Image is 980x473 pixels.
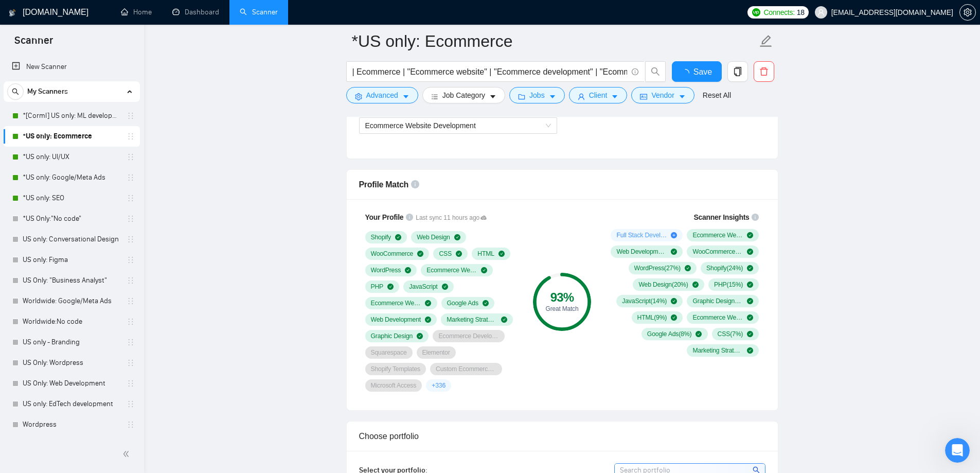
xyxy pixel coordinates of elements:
[181,4,199,23] div: Закрити
[747,249,753,255] span: check-circle
[533,306,591,312] div: Great Match
[817,9,825,16] span: user
[685,265,691,271] span: check-circle
[671,232,677,238] span: plus-circle
[422,348,450,357] span: Elementor
[569,87,628,103] button: userClientcaret-down
[651,90,674,101] span: Vendor
[402,93,409,100] span: caret-down
[37,237,59,248] div: Mariia
[498,251,505,257] span: check-circle
[489,93,496,100] span: caret-down
[4,57,140,77] li: New Scanner
[64,5,144,22] h1: Повідомлення
[240,8,278,16] a: searchScanner
[646,67,665,76] span: search
[727,61,748,82] button: copy
[37,161,59,171] div: Mariia
[752,214,759,221] span: info-circle
[454,234,460,240] span: check-circle
[747,232,753,238] span: check-circle
[754,61,774,82] button: delete
[693,65,712,78] span: Save
[371,365,420,373] span: Shopify Templates
[12,265,32,285] img: Profile image for Nazar
[12,226,32,247] img: Profile image for Mariia
[417,233,450,241] span: Web Design
[27,271,179,292] button: Напишіть нам повідомлення
[346,87,418,103] button: settingAdvancedcaret-down
[432,381,446,390] span: + 336
[9,5,16,21] img: logo
[549,93,556,100] span: caret-down
[417,333,423,339] span: check-circle
[127,276,135,285] span: holder
[37,199,59,209] div: Mariia
[387,284,394,290] span: check-circle
[518,93,525,100] span: folder
[127,256,135,264] span: holder
[12,150,32,171] img: Profile image for Mariia
[578,93,585,100] span: user
[121,8,152,16] a: homeHome
[477,250,494,258] span: HTML
[365,213,404,221] span: Your Profile
[409,283,437,291] span: JavaScript
[23,208,120,229] a: *US Only:"No code"
[23,229,120,250] a: US only: Conversational Design
[692,282,699,288] span: check-circle
[127,153,135,161] span: holder
[61,84,110,95] div: • 1 тиж. тому
[61,161,110,171] div: • 2 тиж. тому
[426,266,477,274] span: Ecommerce Website
[12,303,32,323] img: Profile image for Mariia
[23,414,120,435] a: Wordpress
[127,194,135,202] span: holder
[127,173,135,182] span: holder
[406,214,413,221] span: info-circle
[371,250,414,258] span: WooCommerce
[371,233,391,241] span: Shopify
[481,267,487,273] span: check-circle
[12,57,132,77] a: New Scanner
[533,291,591,304] div: 93 %
[442,90,485,101] span: Job Category
[439,250,452,258] span: CSS
[692,297,743,305] span: Graphic Design ( 11 %)
[366,90,398,101] span: Advanced
[127,215,135,223] span: holder
[371,299,421,307] span: Ecommerce Website Development
[127,235,135,243] span: holder
[759,34,773,48] span: edit
[422,87,505,103] button: barsJob Categorycaret-down
[371,316,421,324] span: Web Development
[622,297,667,305] span: JavaScript ( 14 %)
[645,61,666,82] button: search
[671,249,677,255] span: check-circle
[61,313,110,324] div: • 3 тиж. тому
[692,313,743,322] span: Ecommerce Website ( 8 %)
[37,46,59,57] div: Mariia
[747,265,753,271] span: check-circle
[37,84,59,95] div: Mariia
[405,267,411,273] span: check-circle
[631,87,694,103] button: idcardVendorcaret-down
[27,81,68,102] span: My Scanners
[371,348,407,357] span: Squarespace
[417,251,423,257] span: check-circle
[61,46,113,57] div: • 10 год. тому
[634,264,681,272] span: WordPress ( 27 %)
[747,347,753,354] span: check-circle
[127,421,135,429] span: holder
[616,231,667,239] span: Full Stack Development ( 9 %)
[747,282,753,288] span: check-circle
[359,180,409,189] span: Profile Match
[23,250,120,270] a: US only: Figma
[12,188,32,209] img: Profile image for Mariia
[431,93,438,100] span: bars
[632,68,638,75] span: info-circle
[438,332,499,340] span: Ecommerce Development Consultation
[692,231,743,239] span: Ecommerce Website Development ( 36 %)
[352,65,627,78] input: Search Freelance Jobs...
[352,28,757,54] input: Scanner name...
